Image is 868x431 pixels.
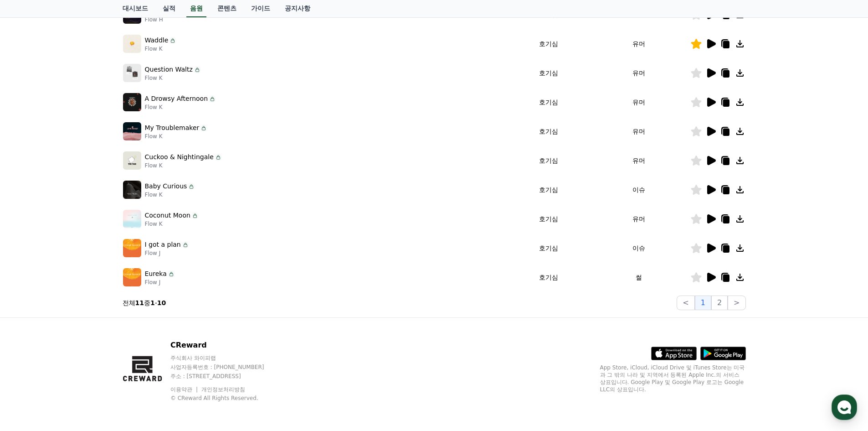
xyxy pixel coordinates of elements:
[588,117,690,146] td: 유머
[677,296,694,310] button: <
[201,386,245,393] a: 개인정보처리방침
[145,152,214,162] p: Cuckoo & Nightingale
[145,211,190,220] p: Coconut Moon
[123,64,141,82] img: music
[141,303,152,310] span: 설정
[510,175,588,204] td: 호기심
[145,16,163,23] p: Flow H
[123,210,141,228] img: music
[510,88,588,117] td: 호기심
[118,289,175,312] a: 설정
[29,303,34,310] span: 홈
[728,296,745,310] button: >
[170,395,282,402] p: © CReward All Rights Reserved.
[157,299,166,306] strong: 10
[123,151,141,170] img: music
[510,29,588,58] td: 호기심
[3,289,60,312] a: 홈
[711,296,728,310] button: 2
[145,240,181,249] p: I got a plan
[170,340,282,351] p: CReward
[123,298,166,307] p: 전체 중 -
[145,123,200,133] p: My Troublemaker
[510,263,588,292] td: 호기심
[588,175,690,204] td: 이슈
[588,263,690,292] td: 썰
[510,204,588,234] td: 호기심
[588,88,690,117] td: 유머
[145,104,216,111] p: Flow K
[510,234,588,263] td: 호기심
[145,45,177,52] p: Flow K
[123,181,141,199] img: music
[588,204,690,234] td: 유머
[145,94,208,104] p: A Drowsy Afternoon
[145,133,208,140] p: Flow K
[145,162,222,169] p: Flow K
[588,234,690,263] td: 이슈
[145,65,193,74] p: Question Waltz
[145,191,195,198] p: Flow K
[145,182,187,191] p: Baby Curious
[150,299,155,306] strong: 1
[145,74,201,82] p: Flow K
[588,29,690,58] td: 유머
[123,35,141,53] img: music
[145,269,167,279] p: Eureka
[170,354,282,362] p: 주식회사 와이피랩
[123,93,141,111] img: music
[60,289,118,312] a: 대화
[123,239,141,257] img: music
[600,364,746,393] p: App Store, iCloud, iCloud Drive 및 iTunes Store는 미국과 그 밖의 나라 및 지역에서 등록된 Apple Inc.의 서비스 상표입니다. Goo...
[588,58,690,88] td: 유머
[83,303,94,311] span: 대화
[170,386,199,393] a: 이용약관
[695,296,711,310] button: 1
[170,363,282,371] p: 사업자등록번호 : [PHONE_NUMBER]
[170,373,282,380] p: 주소 : [STREET_ADDRESS]
[123,268,141,286] img: music
[145,220,199,228] p: Flow K
[145,36,169,45] p: Waddle
[510,58,588,88] td: 호기심
[135,299,144,306] strong: 11
[145,279,175,286] p: Flow J
[588,146,690,175] td: 유머
[145,249,189,257] p: Flow J
[510,117,588,146] td: 호기심
[510,146,588,175] td: 호기심
[123,122,141,140] img: music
